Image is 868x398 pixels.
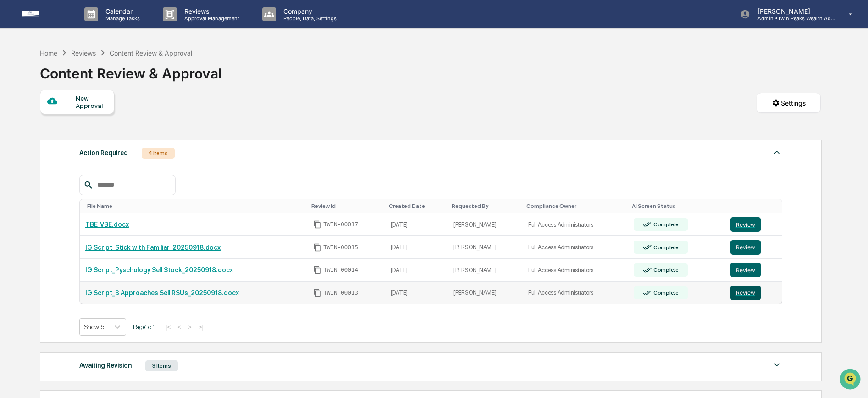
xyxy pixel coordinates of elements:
div: Reviews [71,49,96,57]
p: Manage Tasks [98,15,144,22]
button: Settings [757,93,821,113]
div: 🖐️ [9,117,17,124]
a: Review [730,217,777,232]
a: Review [730,240,777,255]
span: TWIN-00015 [323,244,358,251]
button: Review [730,217,761,232]
div: Awaiting Revision [79,359,132,371]
span: TWIN-00017 [323,221,358,228]
div: Content Review & Approval [110,49,192,57]
img: caret [771,147,782,158]
span: Page 1 of 1 [133,323,156,331]
div: We're available if you need us! [31,79,116,87]
td: Full Access Administrators [523,259,628,282]
span: TWIN-00014 [323,266,358,274]
span: Copy Id [313,243,321,252]
p: [PERSON_NAME] [750,7,835,15]
p: Company [276,7,341,15]
div: Action Required [79,147,128,159]
div: 🗄️ [66,117,74,124]
span: Pylon [91,156,111,163]
a: IG Script_Stick with Familiar_20250918.docx [85,244,221,251]
div: Toggle SortBy [732,203,779,209]
button: Review [730,286,761,300]
td: [PERSON_NAME] [448,236,523,259]
span: TWIN-00013 [323,289,358,297]
a: Review [730,263,777,277]
div: 3 Items [145,360,178,371]
a: 🗄️Attestations [63,112,117,129]
p: Reviews [177,7,244,15]
img: caret [771,359,782,370]
a: IG Script_3 Approaches Sell RSUs_20250918.docx [85,289,239,297]
a: Powered byPylon [65,155,111,163]
p: Admin • Twin Peaks Wealth Advisors [750,15,835,22]
span: Preclearance [18,116,59,125]
div: Toggle SortBy [452,203,519,209]
div: 4 Items [142,148,175,159]
iframe: Open customer support [839,368,863,392]
p: Calendar [98,7,144,15]
div: Toggle SortBy [526,203,625,209]
td: [DATE] [385,259,448,282]
div: Toggle SortBy [87,203,304,209]
button: >| [196,323,206,331]
a: IG Script_Pyschology Sell Stock_20250918.docx [85,266,233,274]
p: People, Data, Settings [276,15,341,22]
td: Full Access Administrators [523,282,628,304]
div: Home [40,49,57,57]
div: Complete [652,221,679,228]
button: > [185,323,194,331]
a: TBE_VBE.docx [85,221,129,228]
td: [PERSON_NAME] [448,282,523,304]
span: Data Lookup [18,133,58,142]
td: [DATE] [385,236,448,259]
button: |< [163,323,173,331]
td: [DATE] [385,213,448,236]
button: Start new chat [156,73,167,84]
td: [PERSON_NAME] [448,259,523,282]
div: Start new chat [31,70,150,79]
button: Review [730,263,761,277]
a: Review [730,286,777,300]
div: Toggle SortBy [632,203,721,209]
td: Full Access Administrators [523,236,628,259]
td: [DATE] [385,282,448,304]
div: New Approval [76,95,106,109]
div: Complete [652,267,679,273]
div: Toggle SortBy [389,203,444,209]
p: Approval Management [177,15,244,22]
span: Copy Id [313,220,321,229]
a: 🔎Data Lookup [6,129,61,146]
div: Complete [652,244,679,251]
td: [PERSON_NAME] [448,213,523,236]
a: 🖐️Preclearance [6,112,63,129]
button: Review [730,240,761,255]
div: Complete [652,290,679,296]
p: How can we help? [9,19,167,34]
span: Copy Id [313,289,321,297]
div: Toggle SortBy [311,203,381,209]
img: logo [22,11,66,17]
button: < [175,323,184,331]
img: 1746055101610-c473b297-6a78-478c-a979-82029cc54cd1 [9,70,26,87]
div: 🔎 [9,134,17,141]
td: Full Access Administrators [523,213,628,236]
div: Content Review & Approval [40,58,222,82]
span: Copy Id [313,266,321,274]
span: Attestations [76,116,114,125]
